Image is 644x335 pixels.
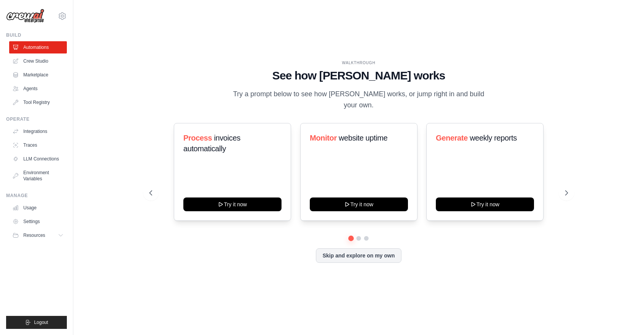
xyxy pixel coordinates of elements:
button: Try it now [436,197,534,211]
a: Automations [9,41,67,53]
span: weekly reports [470,134,517,142]
span: Resources [23,232,45,238]
h1: See how [PERSON_NAME] works [149,69,568,83]
button: Resources [9,229,67,241]
button: Try it now [183,197,282,211]
div: Operate [6,116,67,122]
a: Traces [9,139,67,151]
span: Monitor [310,134,337,142]
div: WALKTHROUGH [149,60,568,66]
a: Crew Studio [9,55,67,67]
span: website uptime [338,134,387,142]
span: Logout [34,319,48,325]
a: Usage [9,202,67,214]
button: Skip and explore on my own [316,248,401,263]
a: Integrations [9,125,67,138]
span: Process [183,134,212,142]
button: Logout [6,316,67,329]
div: Manage [6,193,67,199]
a: Tool Registry [9,96,67,108]
a: LLM Connections [9,153,67,165]
a: Settings [9,215,67,228]
div: Build [6,32,67,38]
img: Logo [6,9,44,23]
a: Environment Variables [9,167,67,185]
a: Agents [9,83,67,95]
span: Generate [436,134,468,142]
button: Try it now [310,197,408,211]
a: Marketplace [9,69,67,81]
p: Try a prompt below to see how [PERSON_NAME] works, or jump right in and build your own. [230,89,487,111]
